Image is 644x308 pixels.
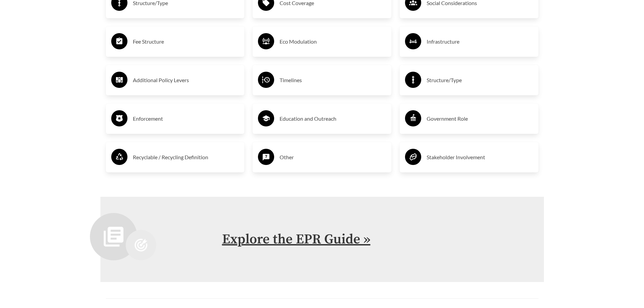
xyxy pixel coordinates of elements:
h3: Fee Structure [133,36,239,47]
h3: Additional Policy Levers [133,75,239,86]
h3: Eco Modulation [280,36,386,47]
h3: Timelines [280,75,386,86]
h3: Other [280,152,386,163]
h3: Government Role [427,113,533,124]
h3: Structure/Type [427,75,533,86]
a: Explore the EPR Guide » [222,231,371,248]
h3: Education and Outreach [280,113,386,124]
h3: Stakeholder Involvement [427,152,533,163]
h3: Infrastructure [427,36,533,47]
h3: Enforcement [133,113,239,124]
h3: Recyclable / Recycling Definition [133,152,239,163]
